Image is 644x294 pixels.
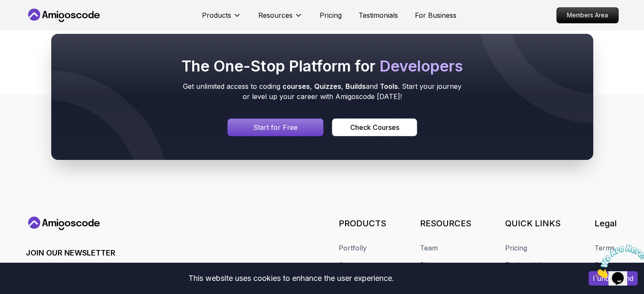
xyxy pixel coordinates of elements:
[26,262,216,271] p: We'll send you a nice letter once per week. No spam.
[350,122,399,132] div: Check Courses
[180,58,464,74] h2: The One-Stop Platform for
[505,243,527,253] a: Pricing
[415,10,456,20] a: For Business
[332,118,417,136] a: Courses page
[227,118,324,136] a: Signin page
[380,82,398,91] span: Tools
[314,82,341,91] span: Quizzes
[202,10,231,20] p: Products
[345,82,366,91] span: Builds
[6,269,576,288] div: This website uses cookies to enhance the user experience.
[420,217,471,229] h3: RESOURCES
[180,81,464,102] p: Get unlimited access to coding , , and . Start your journey or level up your career with Amigosco...
[332,118,417,136] button: Check Courses
[282,82,310,91] span: courses
[589,271,638,286] button: Accept cookies
[253,122,298,132] p: Start for Free
[505,217,561,229] h3: QUICK LINKS
[557,8,618,23] p: Members Area
[320,10,342,20] a: Pricing
[594,217,619,229] h3: Legal
[379,57,463,75] span: Developers
[258,10,293,20] p: Resources
[202,10,241,27] button: Products
[420,260,438,270] a: Blogs
[339,217,386,229] h3: PRODUCTS
[339,260,365,270] a: Courses
[258,10,303,27] button: Resources
[556,7,619,23] a: Members Area
[505,260,544,270] a: Testimonials
[339,243,367,253] a: Portfolly
[26,247,216,259] h3: JOIN OUR NEWSLETTER
[359,10,398,20] a: Testimonials
[420,243,438,253] a: Team
[591,241,644,281] iframe: chat widget
[3,3,56,37] img: Chat attention grabber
